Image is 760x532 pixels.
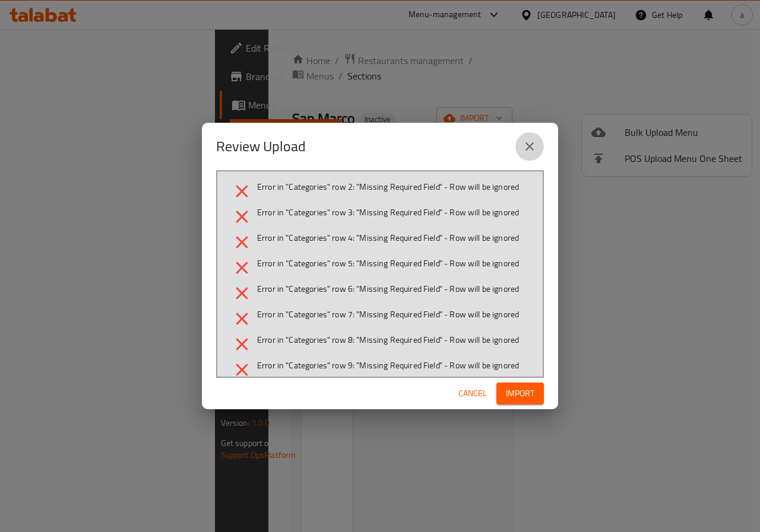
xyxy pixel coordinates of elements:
[257,334,519,346] span: Error in "Categories" row 8: "Missing Required Field" - Row will be ignored
[458,386,487,401] span: Cancel
[506,386,534,401] span: Import
[257,206,519,218] span: Error in "Categories" row 3: "Missing Required Field" - Row will be ignored
[216,137,306,156] h2: Review Upload
[454,383,492,404] button: Cancel
[257,308,519,320] span: Error in "Categories" row 7: "Missing Required Field" - Row will be ignored
[257,232,519,244] span: Error in "Categories" row 4: "Missing Required Field" - Row will be ignored
[257,283,519,295] span: Error in "Categories" row 6: "Missing Required Field" - Row will be ignored
[257,257,519,269] span: Error in "Categories" row 5: "Missing Required Field" - Row will be ignored
[257,359,519,371] span: Error in "Categories" row 9: "Missing Required Field" - Row will be ignored
[496,383,544,404] button: Import
[257,181,519,193] span: Error in "Categories" row 2: "Missing Required Field" - Row will be ignored
[515,132,544,161] button: close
